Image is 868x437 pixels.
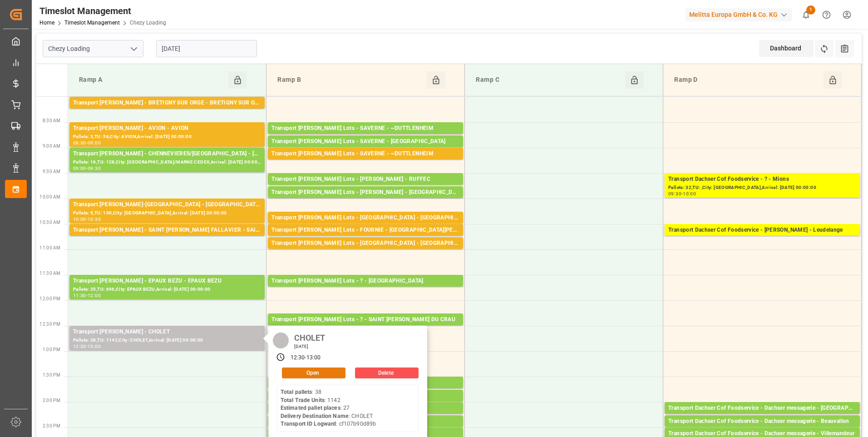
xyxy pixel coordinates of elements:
[271,235,459,243] div: Pallets: 1,TU: 36,City: [GEOGRAPHIC_DATA][PERSON_NAME],Arrival: [DATE] 00:00:00
[271,223,459,230] div: Pallets: 1,TU: 439,City: [GEOGRAPHIC_DATA],Arrival: [DATE] 00:00:00
[271,324,459,332] div: Pallets: 11,TU: 261,City: [GEOGRAPHIC_DATA][PERSON_NAME],Arrival: [DATE] 00:00:00
[281,389,312,395] b: Total pallets
[73,133,261,141] div: Pallets: 3,TU: 56,City: AVION,Arrival: [DATE] 00:00:00
[73,108,261,115] div: Pallets: 2,TU: ,City: [GEOGRAPHIC_DATA],Arrival: [DATE] 00:00:00
[291,354,305,362] div: 12:30
[271,124,459,133] div: Transport [PERSON_NAME] Lots - SAVERNE - ~DUTTLENHEIM
[271,226,459,235] div: Transport [PERSON_NAME] Lots - FOURNIE - [GEOGRAPHIC_DATA][PERSON_NAME]
[43,372,60,377] span: 1:30 PM
[73,328,261,337] div: Transport [PERSON_NAME] - CHOLET
[43,169,60,174] span: 9:30 AM
[73,166,86,170] div: 09:00
[271,137,459,146] div: Transport [PERSON_NAME] Lots - SAVERNE - [GEOGRAPHIC_DATA]
[355,367,419,378] button: Delete
[73,124,261,133] div: Transport [PERSON_NAME] - AVION - AVION
[156,40,257,57] input: DD-MM-YYYY
[39,322,60,327] span: 12:30 PM
[271,239,459,248] div: Transport [PERSON_NAME] Lots - [GEOGRAPHIC_DATA] - [GEOGRAPHIC_DATA]
[43,398,60,403] span: 2:00 PM
[86,141,88,145] div: -
[271,146,459,154] div: Pallets: ,TU: 380,City: [GEOGRAPHIC_DATA],Arrival: [DATE] 00:00:00
[88,293,101,298] div: 12:00
[274,71,427,89] div: Ramp B
[683,192,696,196] div: 10:00
[43,144,60,149] span: 9:00 AM
[271,175,459,184] div: Transport [PERSON_NAME] Lots - [PERSON_NAME] - RUFFEC
[73,344,86,348] div: 12:30
[271,159,459,166] div: Pallets: 2,TU: ,City: ~[GEOGRAPHIC_DATA],Arrival: [DATE] 00:00:00
[271,184,459,192] div: Pallets: ,TU: 67,City: RUFFEC,Arrival: [DATE] 00:00:00
[668,417,856,426] div: Transport Dachser Cof Foodservice - Dachser messagerie - Beauvallon
[271,133,459,141] div: Pallets: ,TU: 58,City: ~[GEOGRAPHIC_DATA],Arrival: [DATE] 00:00:00
[43,347,60,352] span: 1:00 PM
[681,192,683,196] div: -
[472,71,625,89] div: Ramp C
[73,293,86,298] div: 11:30
[73,277,261,286] div: Transport [PERSON_NAME] - EPAUX BEZU - EPAUX BEZU
[73,235,261,243] div: Pallets: 2,TU: ,City: [GEOGRAPHIC_DATA][PERSON_NAME],Arrival: [DATE] 00:00:00
[86,293,88,298] div: -
[668,226,856,235] div: Transport Dachser Cof Foodservice - [PERSON_NAME] - Leudelange
[39,4,166,18] div: Timeslot Management
[39,296,60,301] span: 12:00 PM
[282,367,345,378] button: Open
[281,397,325,403] b: Total Trade Units
[73,286,261,293] div: Pallets: 35,TU: 696,City: EPAUX BEZU,Arrival: [DATE] 00:00:00
[43,423,60,428] span: 2:30 PM
[39,245,60,250] span: 11:00 AM
[806,5,815,15] span: 1
[64,20,120,26] a: Timeslot Management
[686,6,796,23] button: Melitta Europa GmbH & Co. KG
[291,330,329,343] div: CHOLET
[686,8,792,21] div: Melitta Europa GmbH & Co. KG
[88,141,101,145] div: 09:00
[39,194,60,199] span: 10:00 AM
[43,118,60,123] span: 8:30 AM
[73,209,261,217] div: Pallets: 5,TU: 100,City: [GEOGRAPHIC_DATA],Arrival: [DATE] 00:00:00
[671,71,824,89] div: Ramp D
[73,337,261,344] div: Pallets: 38,TU: 1142,City: CHOLET,Arrival: [DATE] 00:00:00
[668,184,856,192] div: Pallets: 32,TU: ,City: [GEOGRAPHIC_DATA],Arrival: [DATE] 00:00:00
[73,226,261,235] div: Transport [PERSON_NAME] - SAINT [PERSON_NAME] FALLAVIER - SAINT [PERSON_NAME] FALLAVIER
[816,5,837,25] button: Help Center
[39,271,60,276] span: 11:30 AM
[73,200,261,209] div: Transport [PERSON_NAME]-[GEOGRAPHIC_DATA] - [GEOGRAPHIC_DATA]-[GEOGRAPHIC_DATA]
[73,149,261,159] div: Transport [PERSON_NAME] - CHENNEVIERES/[GEOGRAPHIC_DATA] - [GEOGRAPHIC_DATA]/MARNE CEDEX
[271,214,459,223] div: Transport [PERSON_NAME] Lots - [GEOGRAPHIC_DATA] - [GEOGRAPHIC_DATA]
[281,388,376,428] div: : 38 : 1142 : 27 : CHOLET : cf107b90d89b
[75,71,228,89] div: Ramp A
[88,166,101,170] div: 09:30
[39,20,54,26] a: Home
[668,175,856,184] div: Transport Dachser Cof Foodservice - ? - Mions
[796,5,816,25] button: show 1 new notifications
[291,343,329,350] div: [DATE]
[271,277,459,286] div: Transport [PERSON_NAME] Lots - ? - [GEOGRAPHIC_DATA]
[306,354,321,362] div: 13:00
[43,40,143,57] input: Type to search/select
[86,166,88,170] div: -
[88,217,101,221] div: 10:30
[73,159,261,166] div: Pallets: 16,TU: 128,City: [GEOGRAPHIC_DATA]/MARNE CEDEX,Arrival: [DATE] 00:00:00
[73,141,86,145] div: 08:30
[271,188,459,197] div: Transport [PERSON_NAME] Lots - [PERSON_NAME] - [GEOGRAPHIC_DATA]
[305,354,306,362] div: -
[271,248,459,256] div: Pallets: 2,TU: 189,City: [GEOGRAPHIC_DATA],Arrival: [DATE] 00:00:00
[73,217,86,221] div: 10:00
[271,315,459,324] div: Transport [PERSON_NAME] Lots - ? - SAINT [PERSON_NAME] DU CRAU
[271,197,459,205] div: Pallets: ,TU: 91,City: [GEOGRAPHIC_DATA],Arrival: [DATE] 00:00:00
[668,235,856,243] div: Pallets: 6,TU: 94,City: [GEOGRAPHIC_DATA],Arrival: [DATE] 00:00:00
[86,217,88,221] div: -
[39,220,60,225] span: 10:30 AM
[281,413,349,419] b: Delivery Destination Name
[759,40,814,57] div: Dashboard
[668,426,856,434] div: Pallets: 1,TU: 79,City: [GEOGRAPHIC_DATA],Arrival: [DATE] 00:00:00
[73,99,261,108] div: Transport [PERSON_NAME] - BRETIGNY SUR ORGE - BRETIGNY SUR ORGE
[271,286,459,293] div: Pallets: 27,TU: 1444,City: MAUCHAMPS,Arrival: [DATE] 00:00:00
[88,344,101,348] div: 13:00
[127,42,140,56] button: open menu
[668,413,856,421] div: Pallets: 2,TU: 11,City: [GEOGRAPHIC_DATA] [GEOGRAPHIC_DATA],Arrival: [DATE] 00:00:00
[86,344,88,348] div: -
[668,404,856,413] div: Transport Dachser Cof Foodservice - Dachser messagerie - [GEOGRAPHIC_DATA] [GEOGRAPHIC_DATA]
[281,405,340,411] b: Estimated pallet places
[271,149,459,159] div: Transport [PERSON_NAME] Lots - SAVERNE - ~DUTTLENHEIM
